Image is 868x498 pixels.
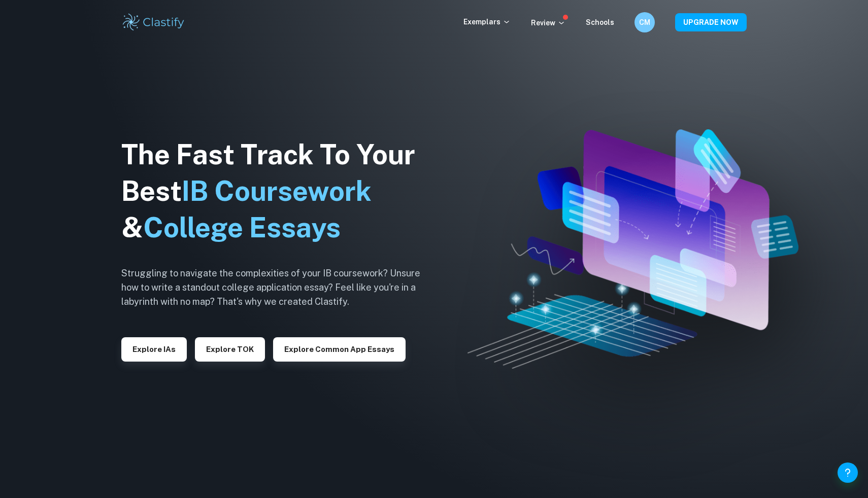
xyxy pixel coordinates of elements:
[675,13,747,31] button: UPGRADE NOW
[838,463,858,483] button: Help and Feedback
[121,337,187,362] button: Explore IAs
[468,129,798,368] img: Clastify hero
[143,211,341,243] span: College Essays
[273,337,406,362] button: Explore Common App essays
[121,12,186,32] img: Clastify logo
[121,136,436,246] h1: The Fast Track To Your Best &
[463,16,511,27] p: Exemplars
[586,18,614,26] a: Schools
[639,17,651,28] h6: CM
[531,17,565,28] p: Review
[635,12,655,32] button: CM
[182,175,372,207] span: IB Coursework
[121,344,187,353] a: Explore IAs
[195,337,265,362] button: Explore TOK
[195,344,265,353] a: Explore TOK
[121,266,436,309] h6: Struggling to navigate the complexities of your IB coursework? Unsure how to write a standout col...
[273,344,406,353] a: Explore Common App essays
